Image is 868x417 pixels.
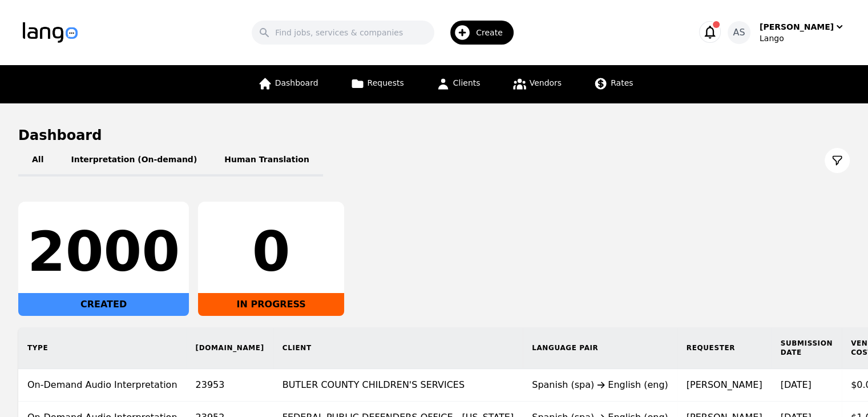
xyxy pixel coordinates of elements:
[476,27,511,38] span: Create
[27,224,180,279] div: 2000
[677,369,772,402] td: [PERSON_NAME]
[611,78,633,87] span: Rates
[273,327,523,369] th: Client
[760,33,845,44] div: Lango
[198,293,344,316] div: IN PROGRESS
[523,327,677,369] th: Language Pair
[187,369,273,402] td: 23953
[825,148,850,173] button: Filter
[23,22,78,43] img: Logo
[207,224,335,279] div: 0
[532,378,668,392] div: Spanish (spa) English (eng)
[434,16,520,49] button: Create
[733,26,745,39] span: AS
[728,21,845,44] button: AS[PERSON_NAME]Lango
[18,369,187,402] td: On-Demand Audio Interpretation
[453,78,481,87] span: Clients
[251,65,325,103] a: Dashboard
[18,145,57,177] button: All
[781,379,812,390] time: [DATE]
[506,65,568,103] a: Vendors
[368,78,404,87] span: Requests
[211,145,323,177] button: Human Translation
[252,21,434,45] input: Find jobs, services & companies
[57,145,211,177] button: Interpretation (On-demand)
[275,78,318,87] span: Dashboard
[772,327,842,369] th: Submission Date
[344,65,411,103] a: Requests
[18,327,187,369] th: Type
[429,65,487,103] a: Clients
[587,65,640,103] a: Rates
[18,126,850,145] h1: Dashboard
[530,78,562,87] span: Vendors
[273,369,523,402] td: BUTLER COUNTY CHILDREN'S SERVICES
[677,327,772,369] th: Requester
[760,21,834,33] div: [PERSON_NAME]
[187,327,273,369] th: [DOMAIN_NAME]
[18,293,189,316] div: CREATED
